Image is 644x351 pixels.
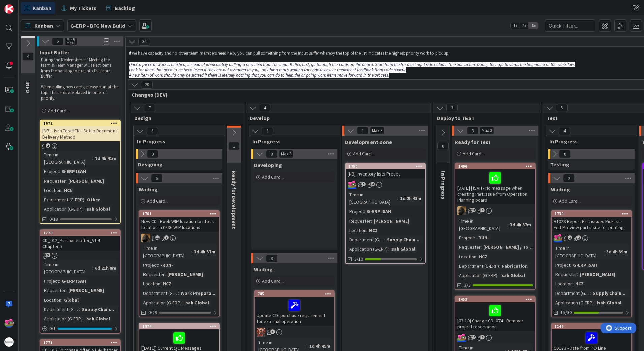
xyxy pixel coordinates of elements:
div: JK [255,328,334,337]
p: When pulling new cards, please start at the top. The cards are placed in order of priority. [41,84,119,101]
span: 3 [164,235,169,240]
div: [PERSON_NAME] [67,177,106,185]
div: 0/1 [40,324,120,333]
div: 1750 [346,163,425,169]
span: : [182,299,183,306]
div: 1406[DATE] | ISAH - No message when creating Part Issue from Operation Planning board [455,163,535,204]
div: Department (G-ERP) [348,236,384,243]
div: [PERSON_NAME] [578,271,617,278]
span: 0 [559,150,571,158]
span: 5 [556,104,568,112]
div: Isah Global [498,272,527,279]
p: During the Replenishment Meeting the team & Team Manager will select items from the backlog to pu... [41,57,119,79]
div: 6d 21h 8m [93,264,118,272]
div: Project [554,261,570,269]
span: 0 [437,142,449,150]
span: 7 [144,104,155,112]
div: Requester [554,271,577,278]
div: Requester [348,217,371,225]
div: Project [42,168,59,175]
div: 1701 [142,211,219,216]
div: Project [457,234,474,241]
span: In Progress [137,138,216,145]
span: : [66,287,67,294]
span: 4 [371,182,375,186]
div: Other [85,196,102,203]
div: [NB] - Isah TestHCN - Setup Document Delivery Method [40,126,120,141]
span: : [371,217,372,225]
span: Ready for Development [231,171,237,229]
span: 6 [151,174,162,182]
span: 3 [467,127,478,135]
span: 0 / 1 [49,325,56,332]
img: JK [554,234,562,242]
span: Waiting [551,186,570,193]
div: Application (G-ERP) [42,315,83,322]
div: 1701New CD - Book WIP location to stock location in 0836 WIP locations [139,211,219,232]
div: Project [141,261,158,269]
div: 1672[NB] - Isah TestHCN - Setup Document Delivery Method [40,120,120,141]
div: Min 5 [67,38,75,41]
div: Update CD- purchase requirement for external operation [255,297,334,326]
div: [03-10] Change CD_074 - Remove project reservation [455,302,535,331]
div: 1874 [139,323,219,329]
span: My Tickets [70,4,96,12]
span: : [604,248,605,256]
div: JK [346,180,425,189]
span: Developing [254,162,282,168]
div: [DATE] | ISAH - No message when creating Part Issue from Operation Planning board [455,169,535,204]
div: Requester [42,287,66,294]
div: CD_012_Purchase offer_V1.4- Chapter 5 [40,236,120,251]
div: 1672 [43,121,120,126]
span: 6 [480,335,485,339]
span: : [92,155,93,162]
div: 1770 [43,231,120,235]
div: Time in [GEOGRAPHIC_DATA] [141,244,191,259]
em: Look for items that need to be fixed (even if they are not assigned to you), anything that’s wait... [129,67,406,73]
div: Department (G-ERP) [42,306,79,313]
span: 4 [259,104,270,112]
img: ND [457,206,466,215]
div: Work Prepara... [179,289,217,297]
div: Application (G-ERP) [554,299,594,306]
div: 785 [258,291,334,296]
span: : [366,227,367,234]
div: [PERSON_NAME] / To... [482,243,534,251]
div: 1453 [458,297,535,302]
div: Isah Global [84,205,112,213]
span: 10 [155,235,160,240]
span: : [397,195,398,202]
span: 1 [228,142,240,150]
div: 1406 [458,164,535,169]
span: 15/30 [560,309,572,316]
div: Location [42,187,61,194]
span: Input Buffer [40,49,69,56]
div: 1730 [555,211,631,216]
div: [PERSON_NAME] [372,217,411,225]
div: 1874 [142,324,219,329]
div: Department (G-ERP) [554,289,590,297]
span: : [507,221,508,228]
span: In Progress [252,138,331,145]
input: Quick Filter... [545,19,595,32]
span: 12 [471,335,476,339]
span: 2x [520,22,529,29]
div: Isah Global [183,299,211,306]
div: Max 3 [281,152,291,156]
span: INFO [25,81,31,93]
div: [NB] Inventory lists Preset [346,169,425,178]
div: 7d 4h 41m [93,155,118,162]
div: ND [455,206,535,215]
a: Kanban [21,2,55,14]
span: 4 [22,52,34,61]
a: Backlog [102,2,139,14]
div: 1730 [552,211,631,217]
em: A new item of work should only be started if there is literally nothing that you can do to help t... [129,72,389,78]
div: HCZ [477,253,489,260]
span: : [474,234,475,241]
img: JK [348,180,356,189]
a: My Tickets [57,2,100,14]
div: 3d 4h 57m [508,221,533,228]
span: : [178,289,179,297]
span: Kanban [34,22,53,30]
